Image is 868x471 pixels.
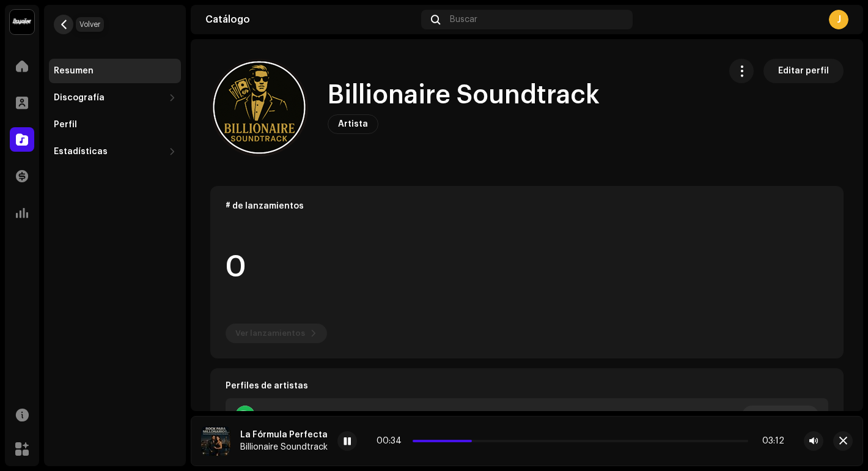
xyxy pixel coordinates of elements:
re-m-nav-dropdown: Discografía [49,86,181,110]
button: Vincular perfil [742,406,818,425]
div: J [829,10,848,29]
div: La Fórmula Perfecta [240,430,328,440]
re-m-nav-dropdown: Estadísticas [49,139,181,164]
span: Artista [338,120,368,128]
re-o-card-data: # de lanzamientos [210,186,844,358]
div: Resumen [54,66,94,76]
strong: Perfiles de artistas [226,381,308,391]
img: 10370c6a-d0e2-4592-b8a2-38f444b0ca44 [10,10,34,34]
div: 00:34 [377,436,408,446]
div: Catálogo [205,15,416,24]
re-m-nav-item: Perfil [49,113,181,137]
h1: Billionaire Soundtrack [328,81,600,109]
div: Billionaire Soundtrack [240,442,328,452]
re-m-nav-item: Resumen [49,59,181,83]
img: fffcb55a-0679-4295-b269-ff8cd30ae08d [201,426,230,456]
div: Spotify [260,410,291,420]
div: 03:12 [753,436,784,446]
div: Perfil [54,120,77,130]
img: 5597971e-0e5f-481f-8984-98862c612cc4 [210,59,308,157]
span: Buscar [450,15,477,24]
span: Editar perfil [778,59,829,83]
div: Estadísticas [54,147,108,157]
button: Editar perfil [763,59,844,83]
div: Discografía [54,93,105,103]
